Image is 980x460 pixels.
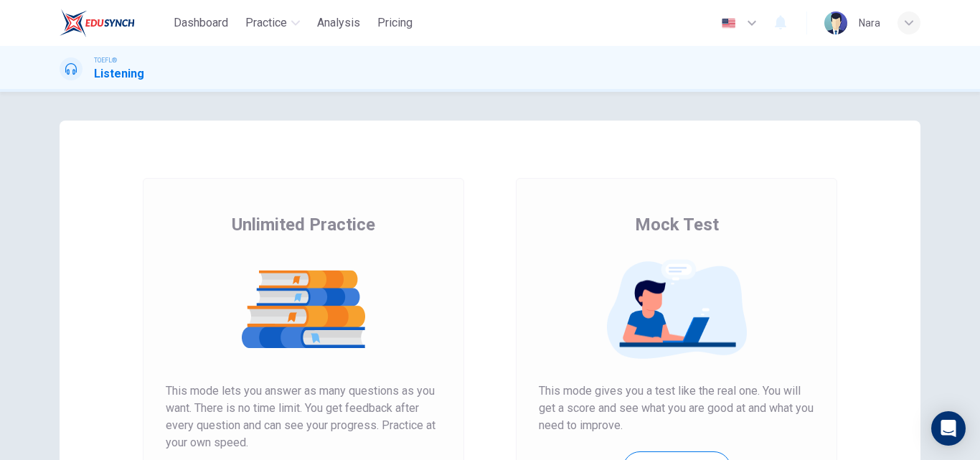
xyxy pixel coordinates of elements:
[720,18,738,29] img: en
[168,10,234,36] button: Dashboard
[859,14,880,32] div: ์Nara
[539,382,814,434] span: This mode gives you a test like the real one. You will get a score and see what you are good at a...
[232,213,375,236] span: Unlimited Practice
[245,14,287,32] span: Practice
[94,65,144,83] h1: Listening
[635,213,719,236] span: Mock Test
[824,11,847,34] img: Profile picture
[931,411,966,446] div: Open Intercom Messenger
[60,9,168,37] a: EduSynch logo
[94,55,117,65] span: TOEFL®
[372,10,418,36] button: Pricing
[174,14,228,32] span: Dashboard
[311,10,366,36] button: Analysis
[317,14,360,32] span: Analysis
[377,14,413,32] span: Pricing
[60,9,135,37] img: EduSynch logo
[240,10,306,36] button: Practice
[166,382,441,451] span: This mode lets you answer as many questions as you want. There is no time limit. You get feedback...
